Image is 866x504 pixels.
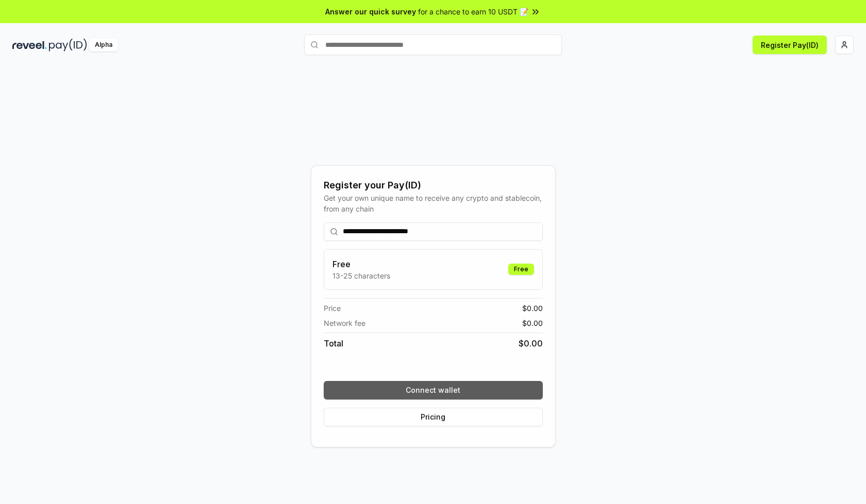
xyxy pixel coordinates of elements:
span: $ 0.00 [522,303,543,314]
div: Free [508,264,534,275]
img: reveel_dark [12,39,47,51]
h3: Free [332,258,390,270]
span: for a chance to earn 10 USDT 📝 [418,6,528,17]
div: Get your own unique name to receive any crypto and stablecoin, from any chain [324,193,543,214]
div: Register your Pay(ID) [324,178,543,193]
span: Price [324,303,341,314]
span: Network fee [324,318,365,328]
button: Pricing [324,408,543,426]
span: $ 0.00 [522,318,543,328]
span: Total [324,337,343,350]
img: pay_id [49,39,87,51]
span: Answer our quick survey [325,6,416,17]
p: 13-25 characters [332,270,390,281]
button: Connect wallet [324,381,543,399]
button: Register Pay(ID) [753,36,827,54]
div: Alpha [89,39,118,51]
span: $ 0.00 [519,337,543,350]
